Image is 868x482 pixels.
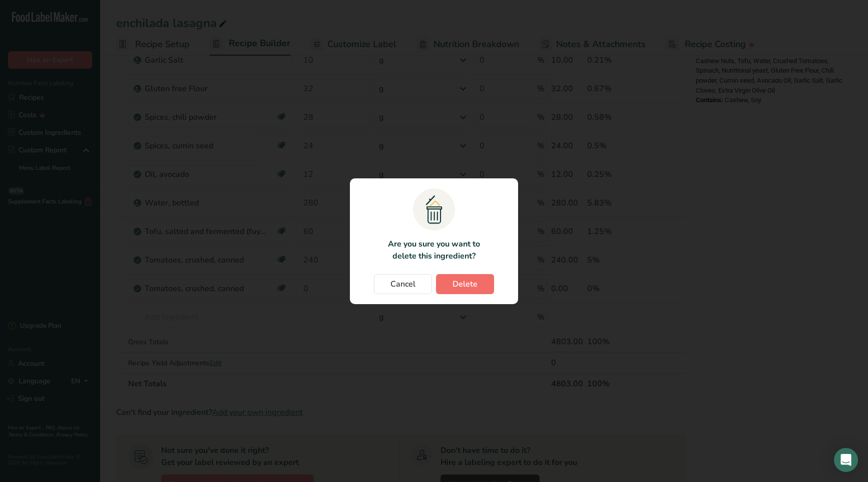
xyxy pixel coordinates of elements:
button: Delete [436,274,494,294]
span: Delete [453,278,478,290]
div: Open Intercom Messenger [834,448,858,472]
p: Are you sure you want to delete this ingredient? [382,238,486,262]
button: Cancel [374,274,432,294]
span: Cancel [390,278,415,290]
